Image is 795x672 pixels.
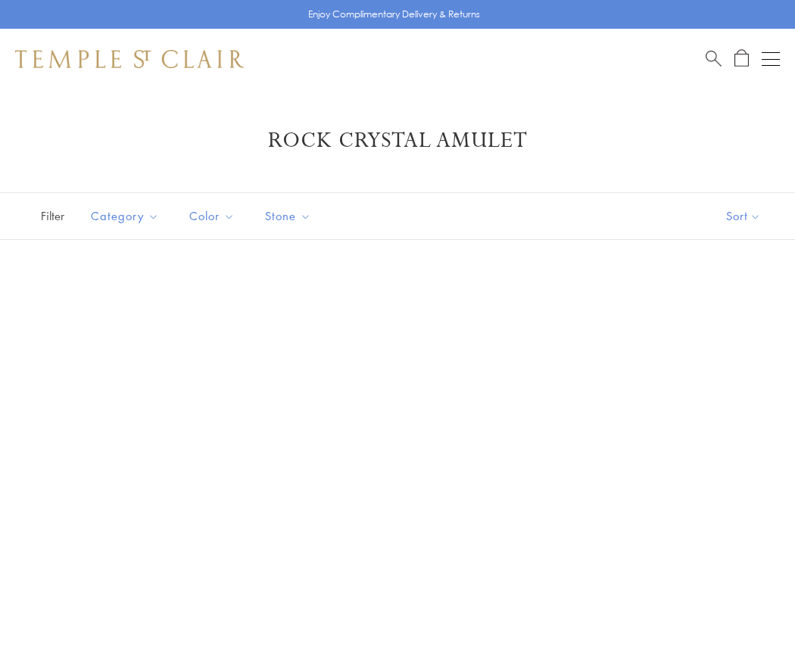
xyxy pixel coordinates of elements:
[254,199,323,233] button: Stone
[38,127,757,154] h1: Rock Crystal Amulet
[182,207,246,226] span: Color
[15,50,244,68] img: Temple St. Clair
[178,199,246,233] button: Color
[734,49,749,68] a: Open Shopping Bag
[79,199,170,233] button: Category
[692,193,795,239] button: Show sort by
[762,50,780,68] button: Open navigation
[308,7,480,22] p: Enjoy Complimentary Delivery & Returns
[706,49,722,68] a: Search
[83,207,170,226] span: Category
[257,207,323,226] span: Stone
